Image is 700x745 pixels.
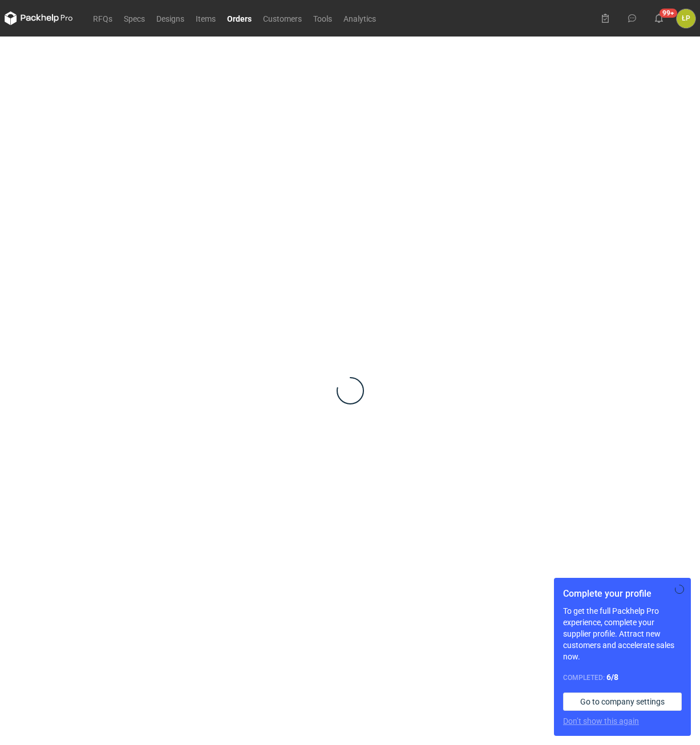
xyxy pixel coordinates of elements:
[677,9,695,28] button: ŁP
[5,11,73,25] svg: Packhelp Pro
[151,11,190,25] a: Designs
[563,693,682,711] a: Go to company settings
[221,11,257,25] a: Orders
[338,11,382,25] a: Analytics
[650,9,668,27] button: 99+
[563,671,682,683] div: Completed:
[563,605,682,662] p: To get the full Packhelp Pro experience, complete your supplier profile. Attract new customers an...
[257,11,307,25] a: Customers
[606,673,618,682] strong: 6 / 8
[118,11,151,25] a: Specs
[190,11,221,25] a: Items
[673,582,686,596] button: Skip for now
[677,9,695,28] div: Łukasz Postawa
[307,11,338,25] a: Tools
[563,587,682,601] h1: Complete your profile
[563,715,639,727] button: Don’t show this again
[87,11,118,25] a: RFQs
